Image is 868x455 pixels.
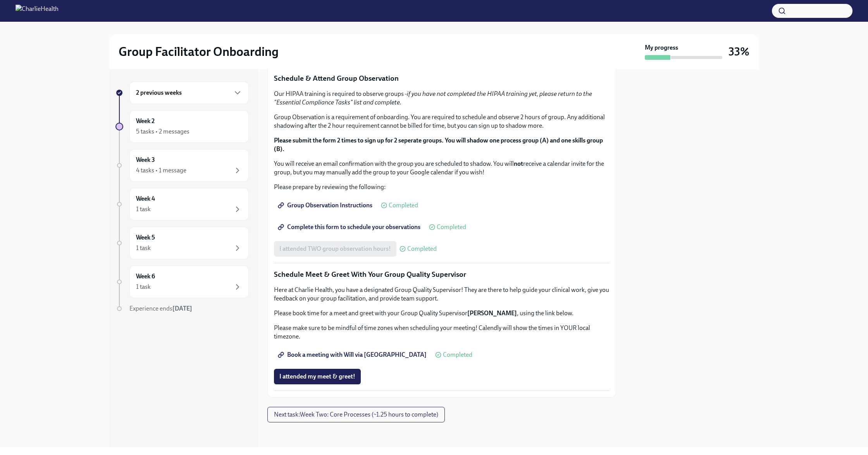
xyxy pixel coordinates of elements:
p: Schedule & Attend Group Observation [274,73,610,83]
strong: [DATE] [172,305,192,312]
span: Experience ends [129,305,192,312]
span: Group Observation Instructions [279,201,372,209]
strong: Please submit the form 2 times to sign up for 2 seperate groups. You will shadow one process grou... [274,137,603,153]
a: Week 51 task [115,227,249,259]
h6: Week 6 [136,272,155,281]
h2: Group Facilitator Onboarding [119,44,279,59]
button: I attended my meet & greet! [274,369,361,384]
p: Here at Charlie Health, you have a designated Group Quality Supervisor! They are there to help gu... [274,286,610,303]
h6: Week 3 [136,156,155,164]
h6: Week 5 [136,233,155,242]
a: Week 41 task [115,188,249,221]
p: Please book time for a meet and greet with your Group Quality Supervisor , using the link below. [274,309,610,318]
a: Week 61 task [115,266,249,298]
p: Please prepare by reviewing the following: [274,183,610,191]
span: Completed [389,202,418,208]
div: 4 tasks • 1 message [136,166,186,175]
strong: My progress [645,43,678,52]
h6: Week 4 [136,195,155,203]
div: 5 tasks • 2 messages [136,127,189,136]
img: CharlieHealth [15,5,59,17]
a: Week 34 tasks • 1 message [115,149,249,182]
h3: 33% [728,45,749,59]
span: Complete this form to schedule your observations [279,223,420,231]
a: Complete this form to schedule your observations [274,219,426,235]
h6: Week 2 [136,117,155,125]
span: Completed [443,352,472,358]
div: 1 task [136,283,151,291]
em: if you have not completed the HIPAA training yet, please return to the "Essential Compliance Task... [274,90,592,106]
strong: [PERSON_NAME] [467,309,517,317]
span: Completed [407,246,437,252]
p: You will receive an email confirmation with the group you are scheduled to shadow. You will recei... [274,160,610,177]
span: Book a meeting with Will via [GEOGRAPHIC_DATA] [279,351,427,359]
button: Next task:Week Two: Core Processes (~1.25 hours to complete) [267,407,445,422]
div: 1 task [136,205,151,214]
p: Please make sure to be mindful of time zones when scheduling your meeting! Calendly will show the... [274,324,610,341]
span: Next task : Week Two: Core Processes (~1.25 hours to complete) [274,411,438,419]
div: 2 previous weeks [129,82,249,104]
a: Book a meeting with Will via [GEOGRAPHIC_DATA] [274,347,432,363]
div: 1 task [136,244,151,252]
p: Our HIPAA training is required to observe groups - [274,90,610,107]
span: I attended my meet & greet! [279,373,355,380]
strong: not [514,160,523,167]
h6: 2 previous weeks [136,89,182,97]
span: Completed [437,224,466,230]
p: Schedule Meet & Greet With Your Group Quality Supervisor [274,269,610,280]
a: Week 25 tasks • 2 messages [115,110,249,143]
p: Group Observation is a requirement of onboarding. You are required to schedule and observe 2 hour... [274,113,610,130]
a: Group Observation Instructions [274,198,378,213]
